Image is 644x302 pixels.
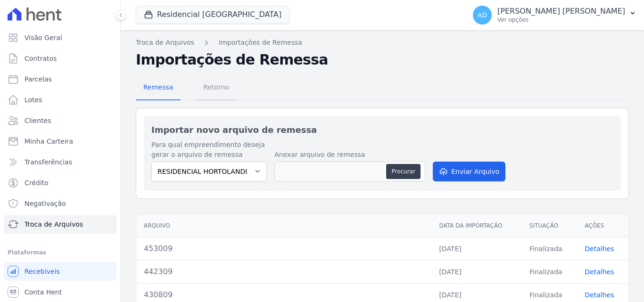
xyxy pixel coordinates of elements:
[4,70,116,89] a: Parcelas
[198,78,235,97] span: Retorno
[151,140,267,160] label: Para qual empreendimento deseja gerar o arquivo de remessa
[144,289,424,301] div: 430809
[25,267,60,276] span: Recebíveis
[138,78,179,97] span: Remessa
[136,38,194,48] a: Troca de Arquivos
[144,266,424,278] div: 442309
[8,247,113,258] div: Plataformas
[585,291,614,299] a: Detalhes
[431,237,522,260] td: [DATE]
[136,76,181,100] a: Remessa
[25,95,42,105] span: Lotes
[386,164,420,179] button: Procurar
[136,6,289,24] button: Residencial [GEOGRAPHIC_DATA]
[136,51,629,68] h2: Importações de Remessa
[585,245,614,253] a: Detalhes
[4,90,116,109] a: Lotes
[25,178,49,188] span: Crédito
[4,215,116,234] a: Troca de Arquivos
[25,54,57,63] span: Contratos
[585,268,614,276] a: Detalhes
[497,7,625,16] p: [PERSON_NAME] [PERSON_NAME]
[433,162,505,181] button: Enviar Arquivo
[497,16,625,24] p: Ver opções
[25,287,62,297] span: Conta Hent
[25,116,51,125] span: Clientes
[25,33,62,42] span: Visão Geral
[4,111,116,130] a: Clientes
[196,76,237,100] a: Retorno
[25,74,52,84] span: Parcelas
[144,243,424,254] div: 453009
[431,214,522,237] th: Data da Importação
[4,153,116,171] a: Transferências
[4,28,116,47] a: Visão Geral
[4,283,116,302] a: Conta Hent
[465,2,644,28] button: AD [PERSON_NAME] [PERSON_NAME] Ver opções
[4,262,116,281] a: Recebíveis
[25,157,72,167] span: Transferências
[136,214,431,237] th: Arquivo
[151,123,613,136] h2: Importar novo arquivo de remessa
[478,12,487,18] span: AD
[4,49,116,68] a: Contratos
[136,76,237,100] nav: Tab selector
[4,173,116,192] a: Crédito
[4,194,116,213] a: Negativação
[25,220,83,229] span: Troca de Arquivos
[25,137,73,146] span: Minha Carteira
[274,150,425,160] label: Anexar arquivo de remessa
[25,199,66,208] span: Negativação
[522,214,577,237] th: Situação
[522,237,577,260] td: Finalizada
[136,38,629,48] nav: Breadcrumb
[431,260,522,283] td: [DATE]
[577,214,628,237] th: Ações
[219,38,302,48] a: Importações de Remessa
[522,260,577,283] td: Finalizada
[4,132,116,151] a: Minha Carteira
